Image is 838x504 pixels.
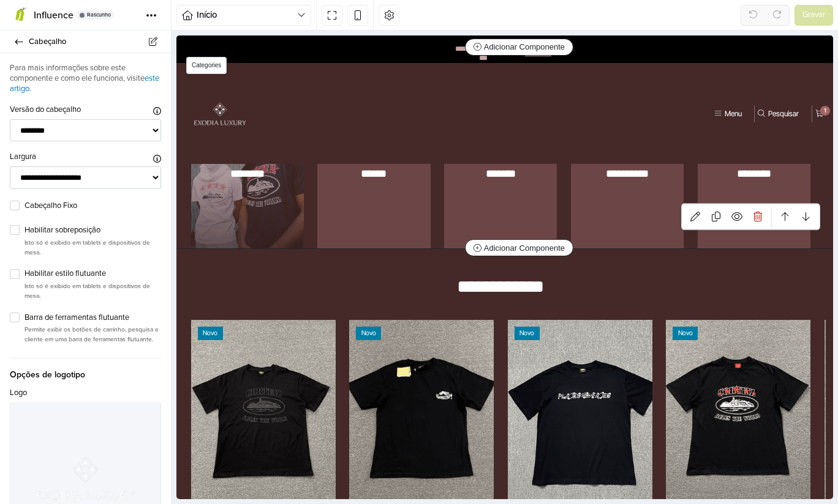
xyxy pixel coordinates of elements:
button: Pesquisar [578,70,625,86]
a: este artigo [10,73,159,94]
div: 5 / 5 [514,63,641,213]
a: Duplicar [529,171,550,191]
a: Novo [173,284,317,477]
span: Adicionar Componente [297,7,388,16]
a: Novo [331,284,476,477]
img: Exodia Luxury [7,42,80,115]
label: Cabeçalho Fixo [25,200,161,212]
p: Isto só é exibido em tablets e dispositivos de mesa. [25,281,161,300]
span: Rascunho [87,12,111,18]
button: Adicionar Componente [289,3,397,20]
div: 4 / 5 [388,63,515,213]
label: Largura [10,151,36,163]
div: 2 / 5 [134,63,261,213]
div: Menu [548,75,565,82]
a: Baixar [619,171,640,191]
p: Para mais informações sobre este componente e como ele funciona, visite . [10,63,161,94]
button: Menu [535,70,568,86]
p: Isto só é exibido em tablets e dispositivos de mesa. [25,238,161,257]
a: Novo [489,284,634,477]
div: Novo [179,291,205,305]
span: Categories [10,21,50,39]
a: Ocultar [550,171,571,191]
div: 3 / 5 [261,63,388,213]
div: 1 / 5 [7,63,134,213]
span: Adicionar Componente [297,208,388,217]
label: Habilitar sobreposição [25,224,161,237]
span: Gravar [802,9,825,21]
a: Editar [508,171,529,191]
label: Versão do cabeçalho [10,104,81,116]
span: Início [197,8,297,22]
a: Subir [598,171,619,191]
p: Permite exibir os botões de carrinho, pesquisa e cliente em uma barra de ferramentas flutuante. [25,325,161,344]
label: Habilitar estilo flutuante [25,268,161,280]
div: 1 [644,70,654,80]
label: Logo [10,387,27,399]
div: Novo [496,291,521,305]
span: Influence [34,9,74,21]
button: Carrinho [636,70,650,86]
button: Adicionar Componente [289,204,397,221]
div: Novo [338,291,363,305]
button: Gravar [795,5,833,26]
a: Novo [15,284,159,477]
label: Barra de ferramentas flutuante [25,312,161,324]
a: Apagar [571,171,592,191]
div: Pesquisar [592,75,622,82]
span: Cabeçalho [29,33,156,50]
button: Início [176,5,311,26]
span: Opções de logotipo [10,358,161,381]
div: Novo [21,291,47,305]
